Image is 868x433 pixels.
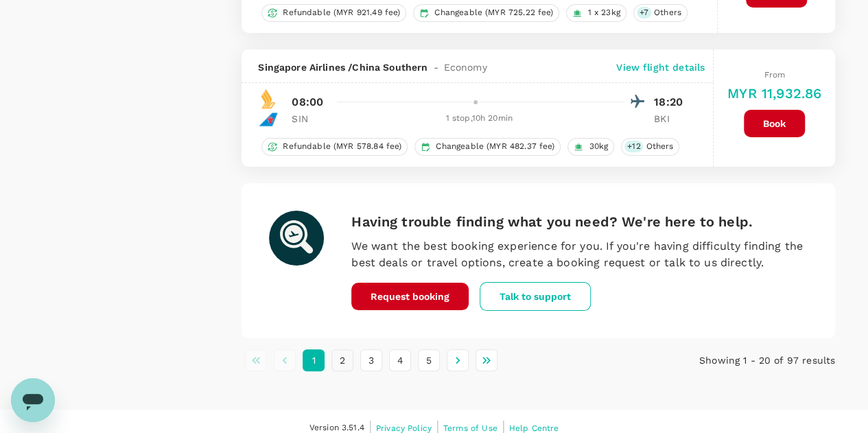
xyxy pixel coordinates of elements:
[351,283,469,310] button: Request booking
[583,141,613,152] span: 30kg
[429,7,559,19] span: Changeable (MYR 725.22 fee)
[427,60,443,74] span: -
[258,89,279,109] img: SQ
[292,94,323,110] p: 08:00
[640,141,679,152] span: Others
[242,349,637,371] nav: pagination navigation
[11,378,55,422] iframe: Button to launch messaging window
[376,423,432,433] span: Privacy Policy
[764,70,785,80] span: From
[414,138,561,156] div: Changeable (MYR 482.37 fee)
[261,4,406,22] div: Refundable (MYR 921.49 fee)
[637,7,651,19] span: + 7
[430,141,560,152] span: Changeable (MYR 482.37 fee)
[261,138,408,156] div: Refundable (MYR 578.84 fee)
[567,138,614,156] div: 30kg
[582,7,625,19] span: 1 x 23kg
[258,109,279,130] img: CZ
[654,112,688,126] p: BKI
[331,349,353,371] button: Go to page 2
[447,349,469,371] button: Go to next page
[624,141,643,152] span: + 12
[444,60,487,74] span: Economy
[616,60,705,74] p: View flight details
[654,94,688,110] p: 18:20
[648,7,687,19] span: Others
[509,423,559,433] span: Help Centre
[303,349,325,371] button: page 1
[360,349,382,371] button: Go to page 3
[277,141,407,152] span: Refundable (MYR 578.84 fee)
[637,353,835,367] p: Showing 1 - 20 of 97 results
[621,138,679,156] div: +12Others
[566,4,626,22] div: 1 x 23kg
[351,238,808,271] p: We want the best booking experience for you. If you're having difficulty finding the best deals o...
[418,349,440,371] button: Go to page 5
[292,112,326,126] p: SIN
[443,423,497,433] span: Terms of Use
[389,349,411,371] button: Go to page 4
[351,211,808,233] h6: Having trouble finding what you need? We're here to help.
[633,4,688,22] div: +7Others
[334,112,624,126] div: 1 stop , 10h 20min
[258,60,427,74] span: Singapore Airlines / China Southern
[744,110,805,137] button: Book
[480,282,591,311] button: Talk to support
[727,82,821,104] h6: MYR 11,932.86
[476,349,497,371] button: Go to last page
[277,7,406,19] span: Refundable (MYR 921.49 fee)
[413,4,559,22] div: Changeable (MYR 725.22 fee)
